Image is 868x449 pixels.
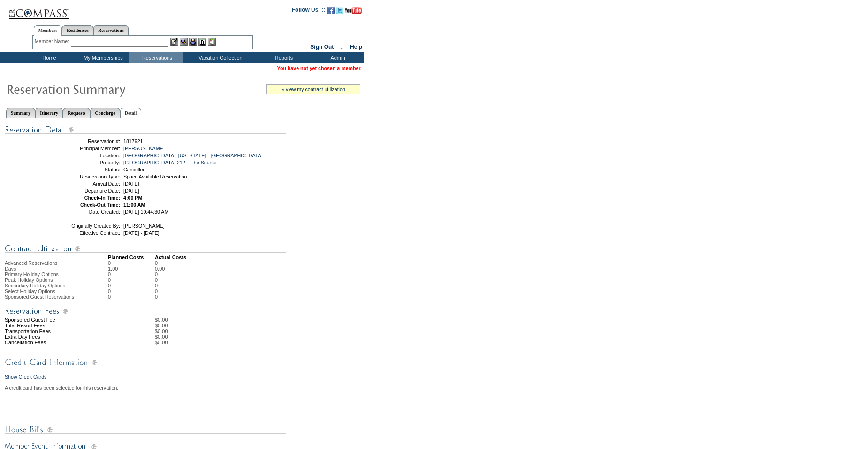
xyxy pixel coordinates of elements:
span: Select Holiday Options [5,288,55,294]
a: [GEOGRAPHIC_DATA] 212 [123,160,185,165]
a: Concierge [90,108,120,118]
span: 1817921 [123,139,143,144]
td: Sponsored Guest Fee [5,317,108,323]
div: A credit card has been selected for this reservation. [5,385,361,391]
td: 0 [108,260,155,266]
a: Requests [63,108,90,118]
td: Status: [53,167,120,172]
td: My Memberships [75,52,129,63]
span: Advanced Reservations [5,260,58,266]
span: Sponsored Guest Reservations [5,294,74,300]
img: Reservaton Summary [6,79,194,98]
td: Follow Us :: [292,6,325,17]
span: Space Available Reservation [123,174,187,179]
td: $0.00 [155,340,361,345]
a: Show Credit Cards [5,374,46,379]
img: Contract Utilization [5,243,286,255]
td: 0 [155,277,165,283]
span: 4:00 PM [123,195,142,201]
td: Actual Costs [155,255,361,260]
img: Reservations [198,38,206,46]
a: Sign Out [310,44,334,50]
td: Reservations [129,52,183,63]
img: b_calculator.gif [208,38,216,46]
a: [PERSON_NAME] [123,146,165,151]
td: Date Created: [53,209,120,215]
span: [PERSON_NAME] [123,223,165,229]
a: Members [34,25,62,36]
td: Extra Day Fees [5,334,108,340]
img: House Bills [5,424,286,435]
td: 0 [108,277,155,283]
strong: Check-Out Time: [80,202,120,208]
td: 0 [155,260,165,266]
a: Summary [6,108,35,118]
img: Impersonate [189,38,197,46]
td: Cancellation Fees [5,340,108,345]
a: » view my contract utilization [282,86,345,92]
span: [DATE] - [DATE] [123,230,160,236]
a: Help [350,44,362,50]
td: Transportation Fees [5,328,108,334]
a: Follow us on Twitter [336,9,343,15]
a: [GEOGRAPHIC_DATA], [US_STATE] - [GEOGRAPHIC_DATA] [123,153,263,158]
span: Secondary Holiday Options [5,283,65,288]
img: b_edit.gif [170,38,178,46]
span: [DATE] [123,188,139,194]
a: Reservations [93,25,129,35]
td: Total Resort Fees [5,323,108,328]
a: Become our fan on Facebook [327,9,335,15]
span: Cancelled [123,167,145,172]
span: Days [5,266,16,271]
a: Detail [120,108,142,118]
span: You have not yet chosen a member. [277,65,362,71]
a: The Source [190,160,216,165]
td: Reservation #: [53,139,120,144]
img: Follow us on Twitter [336,7,343,14]
a: Subscribe to our YouTube Channel [345,9,362,15]
td: Admin [310,52,364,63]
td: $0.00 [155,328,361,334]
img: Credit Card Information [5,356,286,368]
td: Departure Date: [53,188,120,194]
td: Originally Created By: [53,223,120,229]
td: 0 [155,283,165,288]
td: 0 [155,271,165,277]
td: 0 [108,288,155,294]
td: 0 [108,283,155,288]
span: :: [340,44,344,50]
td: Vacation Collection [183,52,256,63]
td: $0.00 [155,317,361,323]
td: Principal Member: [53,146,120,151]
span: [DATE] [123,181,139,186]
td: Location: [53,153,120,158]
img: Reservation Detail [5,124,286,136]
td: Home [21,52,75,63]
td: 0 [155,288,165,294]
img: Subscribe to our YouTube Channel [345,7,362,14]
a: Residences [62,25,93,35]
td: Effective Contract: [53,230,120,236]
td: Property: [53,160,120,165]
img: Reservation Fees [5,305,286,317]
td: 0 [108,271,155,277]
td: 0 [108,294,155,300]
span: 11:00 AM [123,202,145,208]
td: Reports [256,52,310,63]
a: Itinerary [35,108,63,118]
span: [DATE] 10:44:30 AM [123,209,168,215]
td: Arrival Date: [53,181,120,186]
td: $0.00 [155,334,361,340]
td: Planned Costs [108,255,155,260]
td: 0.00 [155,266,165,271]
span: Primary Holiday Options [5,271,59,277]
td: $0.00 [155,323,361,328]
td: 1.00 [108,266,155,271]
img: Become our fan on Facebook [327,7,335,14]
span: Peak Holiday Options [5,277,53,283]
img: View [180,38,188,46]
td: Reservation Type: [53,174,120,179]
strong: Check-In Time: [84,195,120,201]
div: Member Name: [35,38,71,46]
td: 0 [155,294,165,300]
